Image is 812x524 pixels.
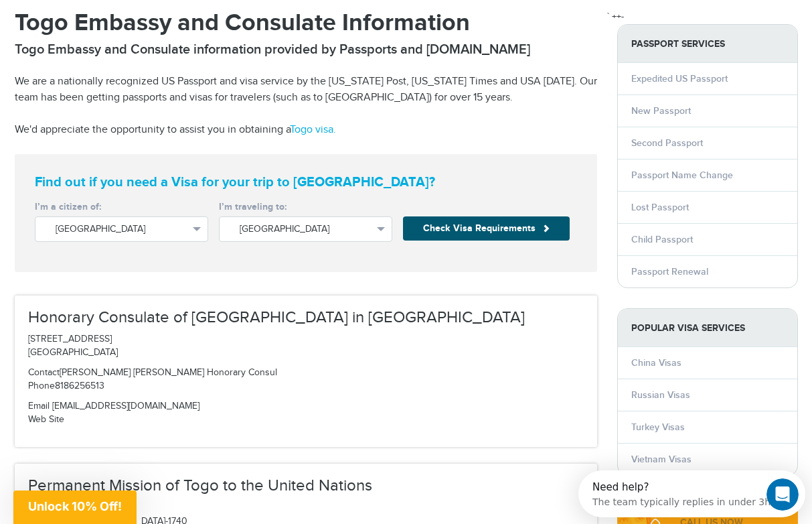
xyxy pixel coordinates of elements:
[52,401,199,411] a: [EMAIL_ADDRESS][DOMAIN_NAME]
[35,216,208,242] button: [GEOGRAPHIC_DATA]
[403,216,570,241] button: Check Visa Requirements
[5,5,232,42] div: Open Intercom Messenger
[631,73,728,84] a: Expedited US Passport
[56,222,187,236] span: [GEOGRAPHIC_DATA]
[219,216,392,242] button: [GEOGRAPHIC_DATA]
[28,401,50,411] span: Email
[219,200,392,214] label: I’m traveling to:
[290,123,336,136] a: Togo visa.
[28,367,584,393] p: [PERSON_NAME] [PERSON_NAME] Honorary Consul 8186256513
[28,333,584,360] p: [STREET_ADDRESS] [GEOGRAPHIC_DATA]
[28,414,64,425] a: Web Site
[35,174,577,190] strong: Find out if you need a Visa for your trip to [GEOGRAPHIC_DATA]?
[240,222,372,236] span: [GEOGRAPHIC_DATA]
[14,11,192,22] div: Need help?
[15,42,597,58] h2: Togo Embassy and Consulate information provided by Passports and [DOMAIN_NAME]
[618,309,797,347] strong: Popular Visa Services
[28,309,584,326] h3: Honorary Consulate of [GEOGRAPHIC_DATA] in [GEOGRAPHIC_DATA]
[631,357,681,369] a: China Visas
[631,137,703,149] a: Second Passport
[631,234,693,245] a: Child Passport
[35,200,208,214] label: I’m a citizen of:
[631,105,691,117] a: New Passport
[15,122,597,138] p: We'd appreciate the opportunity to assist you in obtaining a
[15,74,597,106] p: We are a nationally recognized US Passport and visa service by the [US_STATE] Post, [US_STATE] Ti...
[28,499,122,513] span: Unlock 10% Off!
[631,421,685,433] a: Turkey Visas
[631,389,690,401] a: Russian Visas
[28,367,60,378] span: Contact
[631,202,689,213] a: Lost Passport
[766,478,799,511] iframe: Intercom live chat
[28,477,584,495] h3: Permanent Mission of Togo to the United Nations
[28,381,55,391] span: Phone
[13,490,137,524] div: Unlock 10% Off!
[15,11,597,35] h1: Togo Embassy and Consulate Information
[14,22,192,36] div: The team typically replies in under 3h
[631,454,692,465] a: Vietnam Visas
[578,470,805,517] iframe: Intercom live chat discovery launcher
[631,170,733,181] a: Passport Name Change
[631,266,708,277] a: Passport Renewal
[618,25,797,63] strong: PASSPORT SERVICES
